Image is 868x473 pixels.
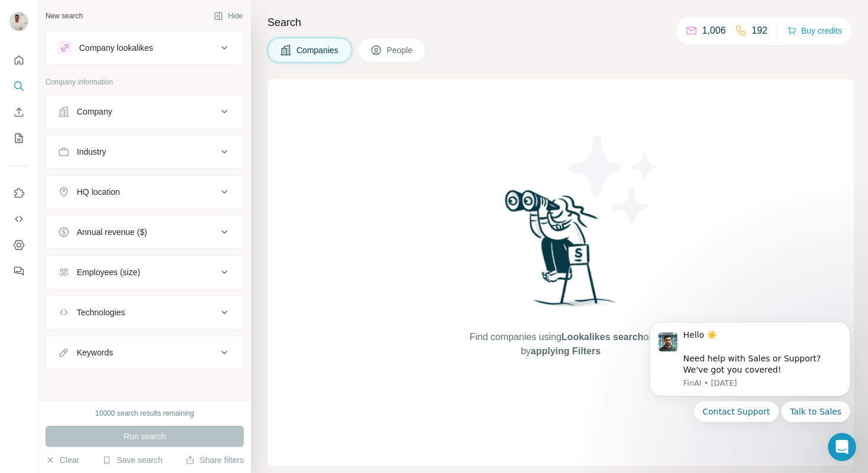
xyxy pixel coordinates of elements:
button: Save search [102,454,162,466]
button: Quick start [9,50,28,71]
button: HQ location [46,178,243,206]
p: Company information [45,77,244,87]
p: 1,006 [702,24,726,38]
button: Share filters [185,454,244,466]
button: Use Surfe on LinkedIn [9,182,28,204]
button: Clear [45,454,79,466]
button: Employees (size) [46,258,243,286]
iframe: Intercom notifications message [632,307,868,467]
button: Use Surfe API [9,208,28,230]
img: Surfe Illustration - Stars [561,126,667,233]
div: Keywords [77,347,113,358]
button: Keywords [46,338,243,367]
span: People [387,44,414,56]
button: Dashboard [9,234,28,256]
div: Employees (size) [77,266,140,278]
span: Lookalikes search [562,332,644,342]
button: Enrich CSV [9,102,28,123]
button: Technologies [46,298,243,327]
div: Annual revenue ($) [77,226,147,238]
button: Annual revenue ($) [46,218,243,246]
div: Company [77,106,112,118]
button: Buy credits [787,22,842,39]
iframe: Intercom live chat [828,433,856,461]
button: Company [46,97,243,126]
span: Find companies using or by [466,330,655,358]
button: Search [9,76,28,97]
button: My lists [9,128,28,149]
button: Feedback [9,260,28,282]
div: Company lookalikes [79,42,153,54]
div: Technologies [77,306,125,318]
h4: Search [267,14,854,31]
img: Avatar [9,12,28,31]
div: 10000 search results remaining [95,408,194,419]
div: HQ location [77,186,120,198]
div: Industry [77,146,106,158]
span: applying Filters [531,346,601,356]
img: Surfe Illustration - Woman searching with binoculars [500,187,622,318]
span: Companies [296,44,340,56]
p: 192 [752,24,768,38]
button: Industry [46,138,243,166]
div: New search [45,11,83,21]
button: Hide [205,7,251,25]
button: Company lookalikes [46,34,243,62]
